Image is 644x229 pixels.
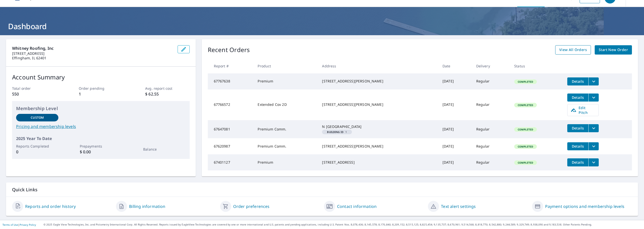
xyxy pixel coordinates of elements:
span: Edit Pitch [571,105,595,115]
span: Details [570,126,585,130]
td: 67401127 [208,154,254,170]
span: Start New Order [599,47,628,53]
th: Report # [208,59,254,73]
th: Date [438,59,472,73]
td: Regular [472,120,510,138]
p: © 2025 Eagle View Technologies, Inc. and Pictometry International Corp. All Rights Reserved. Repo... [44,223,641,226]
p: Effingham, IL 62401 [12,56,174,60]
td: Premium Comm. [254,138,318,154]
td: 67620987 [208,138,254,154]
td: [DATE] [438,138,472,154]
td: Extended Cov 2D [254,89,318,120]
button: detailsBtn-67647081 [567,124,588,132]
span: Details [570,79,585,84]
td: 67647081 [208,120,254,138]
p: Balance [143,147,185,152]
p: 1 [79,91,123,97]
span: Details [570,144,585,149]
div: N [GEOGRAPHIC_DATA] [322,124,434,129]
td: 67766572 [208,89,254,120]
a: Edit Pitch [567,104,599,116]
button: detailsBtn-67767638 [567,77,588,85]
td: Premium Comm. [254,120,318,138]
td: Premium [254,73,318,89]
span: 1 [324,131,350,133]
p: Custom [31,115,44,120]
p: Quick Links [12,187,632,193]
em: Building ID [327,131,343,133]
td: Premium [254,154,318,170]
a: Billing information [129,203,165,209]
a: Terms of Use [3,223,18,226]
td: Regular [472,154,510,170]
p: 550 [12,91,56,97]
span: Completed [515,103,536,107]
a: Contact information [337,203,377,209]
p: Avg. report cost [145,86,189,91]
th: Address [318,59,438,73]
div: [STREET_ADDRESS][PERSON_NAME] [322,144,434,149]
p: Whitney Roofing, Inc [12,45,174,51]
p: 2025 Year To Date [16,135,186,142]
a: Text alert settings [441,203,476,209]
h1: Dashboard [6,21,638,31]
div: [STREET_ADDRESS][PERSON_NAME] [322,102,434,107]
button: filesDropdownBtn-67647081 [588,124,599,132]
a: Reports and order history [25,203,76,209]
p: Reports Completed [16,144,58,149]
a: View All Orders [555,45,591,55]
p: [STREET_ADDRESS] [12,51,174,56]
button: filesDropdownBtn-67401127 [588,158,599,166]
span: Details [570,160,585,165]
td: Regular [472,89,510,120]
a: Pricing and membership levels [16,123,186,129]
p: | [3,223,36,226]
td: [DATE] [438,73,472,89]
p: Order pending [79,86,123,91]
a: Payment options and membership levels [545,203,624,209]
button: detailsBtn-67401127 [567,158,588,166]
th: Product [254,59,318,73]
span: Completed [515,161,536,164]
p: Total order [12,86,56,91]
button: detailsBtn-67766572 [567,94,588,102]
a: Order preferences [233,203,270,209]
span: View All Orders [559,47,587,53]
p: Membership Level [16,105,186,112]
a: Start New Order [595,45,632,55]
button: detailsBtn-67620987 [567,142,588,150]
th: Delivery [472,59,510,73]
a: Privacy Policy [20,223,36,226]
div: [STREET_ADDRESS] [322,160,434,165]
span: Completed [515,80,536,83]
p: $ 62.55 [145,91,189,97]
button: filesDropdownBtn-67766572 [588,94,599,102]
td: [DATE] [438,154,472,170]
p: Prepayments [80,144,122,149]
p: $ 0.00 [80,149,122,155]
td: [DATE] [438,89,472,120]
span: Details [570,95,585,100]
p: Recent Orders [208,45,250,55]
th: Status [510,59,563,73]
td: [DATE] [438,120,472,138]
div: [STREET_ADDRESS][PERSON_NAME] [322,79,434,84]
td: Regular [472,138,510,154]
td: Regular [472,73,510,89]
span: Completed [515,145,536,148]
span: Completed [515,128,536,131]
button: filesDropdownBtn-67767638 [588,77,599,85]
td: 67767638 [208,73,254,89]
button: filesDropdownBtn-67620987 [588,142,599,150]
p: Account Summary [12,73,190,82]
p: 0 [16,149,58,155]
